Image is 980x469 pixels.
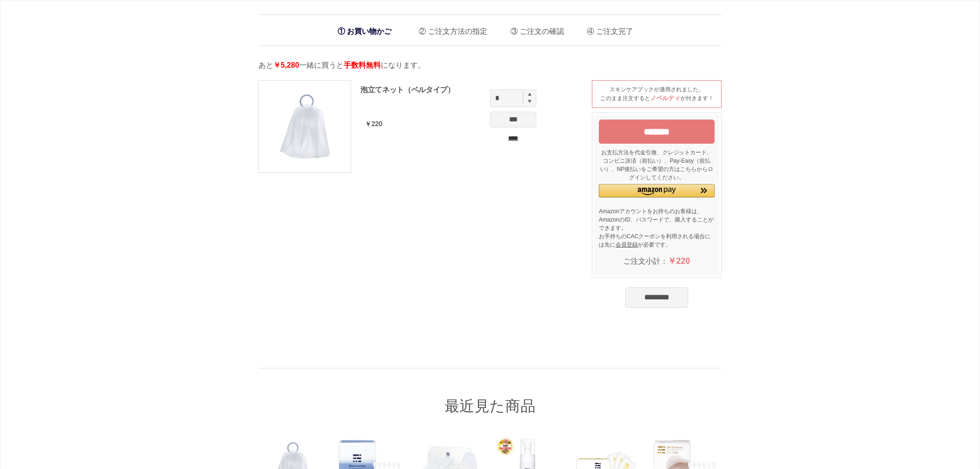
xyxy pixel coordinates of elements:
[528,99,532,103] img: spinminus.gif
[360,86,455,94] a: 泡立てネット（ベルタイプ）
[592,80,722,108] div: スキンケアブックが適用されました。 このまま注文すると が付きます！
[528,92,532,96] img: spinplus.gif
[263,85,346,168] img: 泡立てネット（ベルタイプ）
[258,60,722,71] p: あと 一緒に買うと になります。
[503,19,564,38] li: ご注文の確認
[412,19,487,38] li: ご注文方法の指定
[650,95,680,101] span: ノベルティ
[344,61,381,69] span: 手数料無料
[258,368,722,416] div: 最近見た商品
[599,148,715,182] p: お支払方法を代金引換、クレジットカード、コンビニ決済（前払い）、Pay-Easy（前払い）、NP後払いをご希望の方はこちらからログインしてください。
[333,22,396,41] li: お買い物かご
[599,184,715,205] div: Amazon Pay - Amazonアカウントをお使いください
[668,256,690,266] span: ￥220
[616,241,638,248] a: 会員登録
[599,207,715,249] p: Amazonアカウントをお持ちのお客様は、AmazonのID、パスワードで、購入することができます。 お手持ちのCACクーポンを利用される場合には先に が必要です。
[273,61,299,69] span: ￥5,280
[580,19,633,38] li: ご注文完了
[599,251,715,271] div: ご注文小計：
